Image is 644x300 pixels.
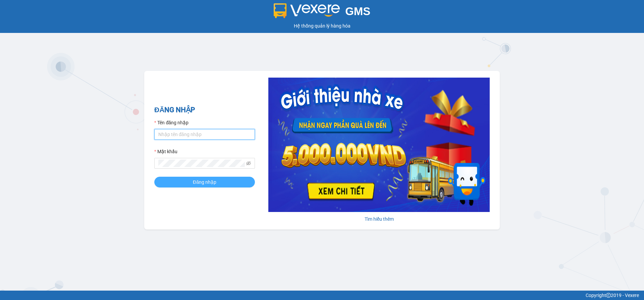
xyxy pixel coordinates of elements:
[606,293,611,298] span: copyright
[5,292,639,299] div: Copyright 2019 - Vexere
[345,5,370,17] span: GMS
[246,161,251,166] span: eye-invisible
[158,160,245,167] input: Mật khẩu
[274,10,371,15] a: GMS
[193,178,216,186] span: Đăng nhập
[268,78,490,212] img: banner-0
[154,129,255,140] input: Tên đăng nhập
[154,148,177,155] label: Mật khẩu
[154,177,255,187] button: Đăng nhập
[2,22,642,30] div: Hệ thống quản lý hàng hóa
[154,104,255,116] h2: ĐĂNG NHẬP
[268,215,490,223] div: Tìm hiểu thêm
[154,119,189,126] label: Tên đăng nhập
[274,3,340,18] img: logo 2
